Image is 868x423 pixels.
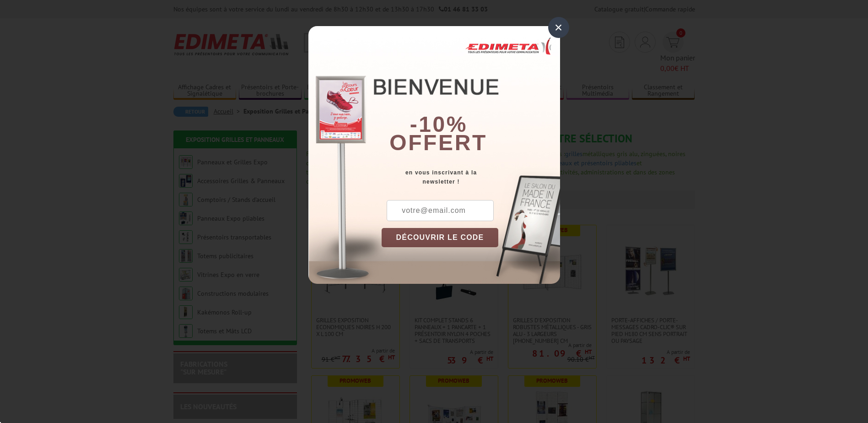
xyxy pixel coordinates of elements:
div: en vous inscrivant à la newsletter ! [382,168,560,186]
font: offert [389,130,487,155]
b: -10% [410,112,468,136]
div: × [548,17,569,38]
input: votre@email.com [387,200,494,221]
button: DÉCOUVRIR LE CODE [382,228,499,247]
